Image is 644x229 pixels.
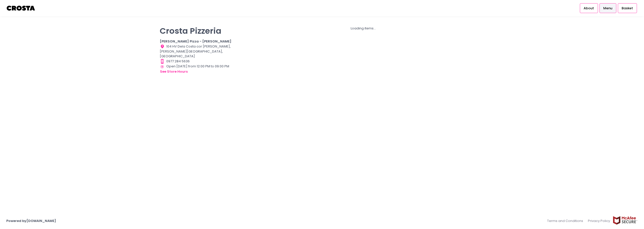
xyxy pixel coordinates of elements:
[160,59,236,64] div: 0977 284 5636
[160,39,231,44] b: [PERSON_NAME] Pizza - [PERSON_NAME]
[160,44,236,59] div: 104 HV Dela Costa cor [PERSON_NAME], [PERSON_NAME][GEOGRAPHIC_DATA], [GEOGRAPHIC_DATA]
[580,3,598,13] a: About
[6,4,36,13] img: logo
[599,3,616,13] a: Menu
[603,6,612,11] span: Menu
[160,26,236,36] p: Crosta Pizzeria
[586,216,613,226] a: Privacy Policy
[613,216,638,225] img: mcafee-secure
[622,6,633,11] span: Basket
[584,6,594,11] span: About
[243,26,484,31] div: Loading items...
[547,216,586,226] a: Terms and Conditions
[6,218,56,223] a: Powered by[DOMAIN_NAME]
[160,69,188,74] button: see store hours
[160,64,236,74] div: Open [DATE] from 12:00 PM to 09:00 PM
